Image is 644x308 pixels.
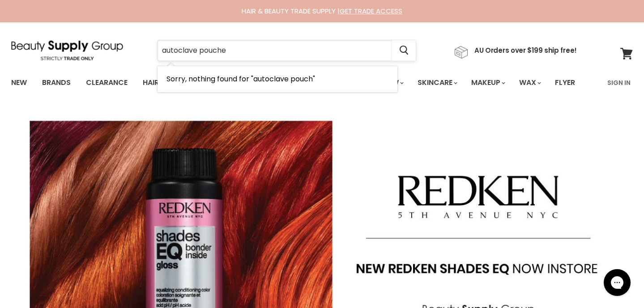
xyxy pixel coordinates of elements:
a: Skincare [411,73,463,92]
a: Wax [512,73,546,92]
iframe: Gorgias live chat messenger [599,266,635,299]
input: Search [158,40,392,61]
a: Makeup [465,73,511,92]
span: Sorry, nothing found for "autoclave pouch" [166,74,315,84]
ul: Main menu [4,70,592,96]
a: Flyer [548,73,582,92]
a: Brands [35,73,77,92]
button: Search [392,40,416,61]
a: Clearance [79,73,134,92]
form: Product [157,40,416,61]
a: Sign In [602,73,636,92]
a: Haircare [136,73,188,92]
a: GET TRADE ACCESS [340,6,402,16]
li: No Results [158,66,397,92]
a: New [4,73,34,92]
